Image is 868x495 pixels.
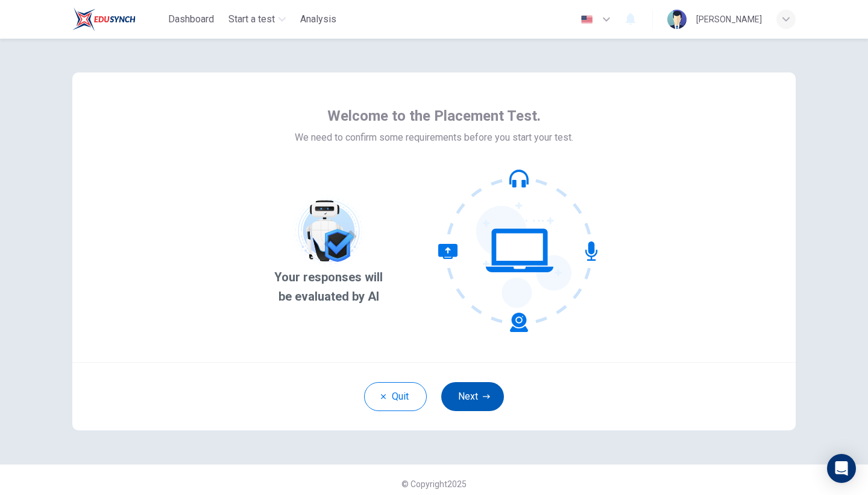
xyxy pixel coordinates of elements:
span: Dashboard [168,12,214,27]
button: Start a test [224,8,291,30]
div: [PERSON_NAME] [696,12,762,27]
img: en [579,15,594,24]
img: AI picture [292,195,365,267]
a: Rosedale logo [72,7,163,31]
span: We need to confirm some requirements before you start your test. [295,130,573,145]
button: Dashboard [163,8,219,30]
button: Quit [364,382,427,411]
span: Your responses will be evaluated by AI [268,267,390,306]
span: Analysis [300,12,336,27]
button: Analysis [295,8,341,30]
button: Next [441,382,504,411]
div: Open Intercom Messenger [827,454,856,483]
img: Rosedale logo [72,7,136,31]
span: © Copyright 2025 [401,479,467,489]
img: Profile picture [667,10,687,29]
span: Welcome to the Placement Test. [327,106,541,126]
span: Start a test [228,12,275,27]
